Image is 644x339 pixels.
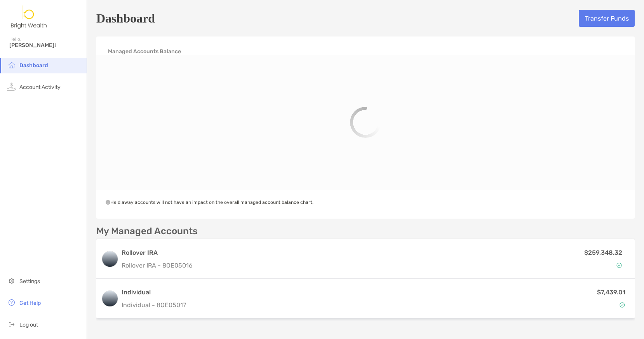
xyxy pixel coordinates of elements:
span: [PERSON_NAME]! [9,42,82,49]
span: Held away accounts will not have an impact on the overall managed account balance chart. [106,200,313,205]
p: Individual - 8OE05017 [122,300,186,310]
img: settings icon [7,276,16,285]
span: Settings [19,278,40,285]
h5: Dashboard [96,9,155,27]
h3: Rollover IRA [122,248,476,257]
h3: Individual [122,288,186,297]
button: Transfer Funds [579,10,635,27]
span: Log out [19,322,38,328]
img: household icon [7,60,16,70]
img: logo account [102,251,118,267]
span: Get Help [19,300,41,306]
img: logout icon [7,320,16,329]
span: Account Activity [19,84,61,90]
img: get-help icon [7,298,16,307]
img: Account Status icon [616,263,622,268]
p: $259,348.32 [584,248,622,257]
img: logo account [102,291,118,306]
p: $7,439.01 [597,287,625,297]
img: Account Status icon [620,302,625,308]
p: Rollover IRA - 8OE05016 [122,261,476,270]
span: Dashboard [19,62,48,69]
img: activity icon [7,82,16,91]
img: Zoe Logo [9,3,49,31]
h4: Managed Accounts Balance [108,48,181,55]
p: My Managed Accounts [96,226,198,236]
